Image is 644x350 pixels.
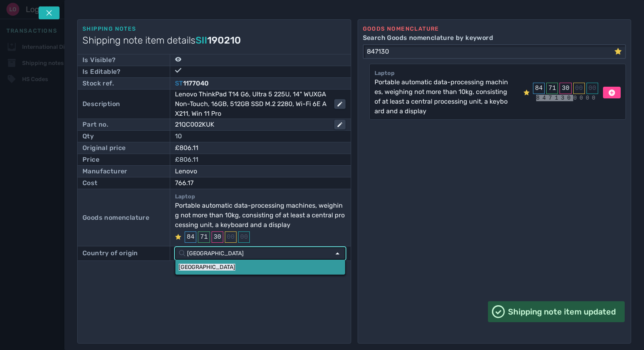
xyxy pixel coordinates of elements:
div: Part no. [82,120,108,129]
div: Country of origin [82,248,138,258]
button: Tap escape key to close [39,6,60,19]
span: 1177040 [183,79,209,87]
div: 21QC002KUK [175,120,327,129]
span: Shipping note item updated [508,306,616,318]
div: Price [82,155,99,165]
div: 30 [212,231,223,243]
mark: 847130 [536,95,573,101]
span: ST [175,79,183,87]
div: 0000 [533,94,600,102]
div: 10 [175,131,345,141]
div: 84 [185,231,196,243]
div: Qty [82,131,94,141]
div: 30 [560,83,571,94]
div: Shipping notes [82,25,346,33]
div: Goods nomenclature [363,25,626,33]
div: 00 [573,83,585,94]
div: Lenovo [175,167,334,176]
div: 00 [238,231,250,243]
div: £806.11 [175,143,334,153]
div: 71 [198,231,210,243]
h1: Shipping note item details [82,33,346,48]
div: Is Editable? [82,67,121,77]
div: Portable automatic data-processing machines, weighing not more than 10kg, consisting of at least ... [374,77,509,116]
div: Lenovo ThinkPad T14 G6, Ultra 5 225U, 14" WUXGA Non-Touch, 16GB, 512GB SSD M.2 2280, Wi-Fi 6E AX2... [175,90,327,119]
div: Portable automatic data-processing machines, weighing not more than 10kg, consisting of at least ... [175,201,345,230]
div: 00 [586,83,598,94]
input: Search Goods nomenclature by keyword [364,45,614,58]
div: 84 [533,83,545,94]
div: Is Visible? [82,55,115,65]
div: Goods nomenclature [82,213,149,223]
input: Type country [185,248,330,259]
p: Laptop [175,192,345,201]
div: Manufacturer [82,167,128,176]
div: Original price [82,143,126,153]
label: Search Goods nomenclature by keyword [363,33,626,43]
div: Description [82,99,120,109]
div: 71 [546,83,558,94]
div: £806.11 [175,155,345,165]
mark: [GEOGRAPHIC_DATA] [179,264,235,271]
span: SII [195,35,207,46]
span: 190210 [207,35,241,46]
div: Laptop [374,69,518,77]
div: 00 [225,231,237,243]
div: Stock ref. [82,79,114,88]
div: Cost [82,178,98,188]
div: 766.17 [175,178,334,188]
